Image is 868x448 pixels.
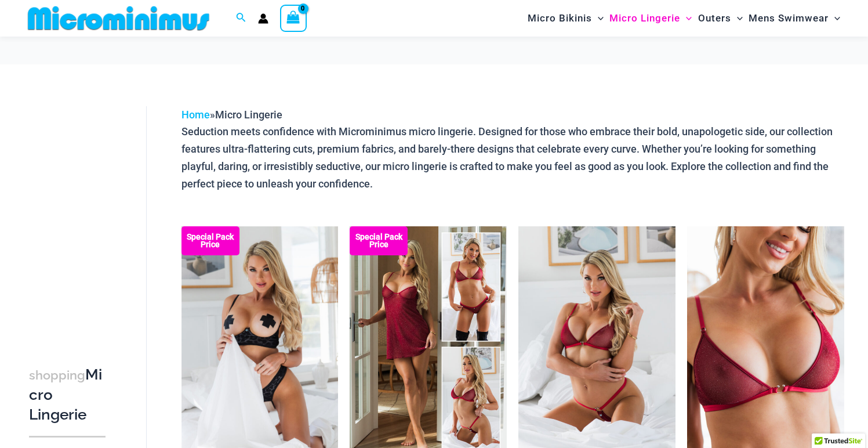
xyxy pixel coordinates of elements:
[606,3,695,33] a: Micro LingerieMenu ToggleMenu Toggle
[29,97,133,329] iframe: TrustedSite Certified
[698,3,731,33] span: Outers
[181,109,210,121] a: Home
[23,5,214,31] img: MM SHOP LOGO FLAT
[592,3,604,33] span: Menu Toggle
[181,233,239,248] b: Special Pack Price
[609,3,680,33] span: Micro Lingerie
[528,3,592,33] span: Micro Bikinis
[181,123,844,192] p: Seduction meets confidence with Microminimus micro lingerie. Designed for those who embrace their...
[523,2,845,35] nav: Site Navigation
[525,3,606,33] a: Micro BikinisMenu ToggleMenu Toggle
[829,3,840,33] span: Menu Toggle
[731,3,743,33] span: Menu Toggle
[695,3,746,33] a: OutersMenu ToggleMenu Toggle
[280,5,307,31] a: View Shopping Cart, empty
[258,13,268,24] a: Account icon link
[350,233,408,248] b: Special Pack Price
[749,3,829,33] span: Mens Swimwear
[680,3,692,33] span: Menu Toggle
[29,365,106,424] h3: Micro Lingerie
[236,11,246,26] a: Search icon link
[215,109,282,121] span: Micro Lingerie
[746,3,843,33] a: Mens SwimwearMenu ToggleMenu Toggle
[181,109,282,121] span: »
[29,368,85,382] span: shopping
